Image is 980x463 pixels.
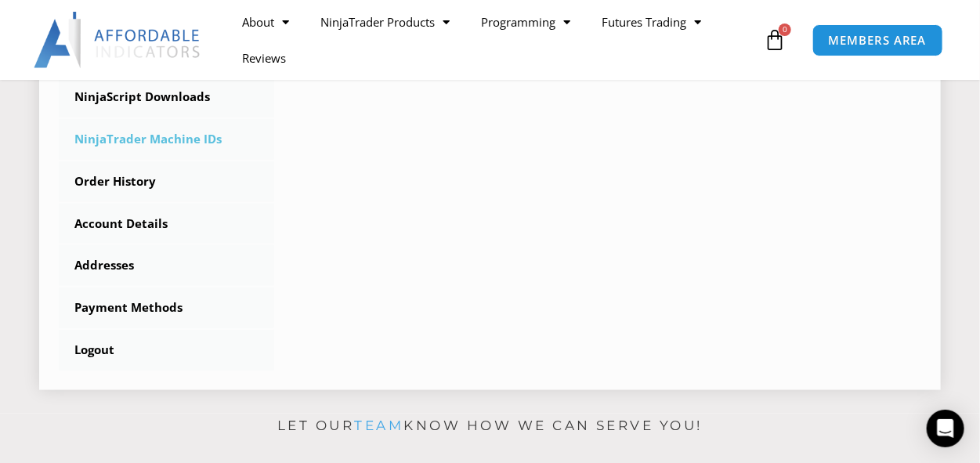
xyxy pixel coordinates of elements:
nav: Menu [226,4,760,76]
a: Logout [59,330,274,371]
a: Programming [465,4,586,40]
a: Reviews [226,40,302,76]
a: MEMBERS AREA [812,24,943,56]
a: About [226,4,305,40]
a: team [354,418,403,433]
a: NinjaTrader Machine IDs [59,119,274,160]
div: Open Intercom Messenger [927,410,964,447]
a: NinjaTrader Products [305,4,465,40]
span: MEMBERS AREA [829,34,927,46]
a: Addresses [59,245,274,286]
a: Futures Trading [586,4,717,40]
a: Account Details [59,204,274,244]
img: LogoAI | Affordable Indicators – NinjaTrader [34,12,202,68]
span: 0 [779,24,791,36]
a: 0 [740,17,809,63]
a: NinjaScript Downloads [59,77,274,118]
a: Order History [59,161,274,202]
a: Payment Methods [59,288,274,328]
